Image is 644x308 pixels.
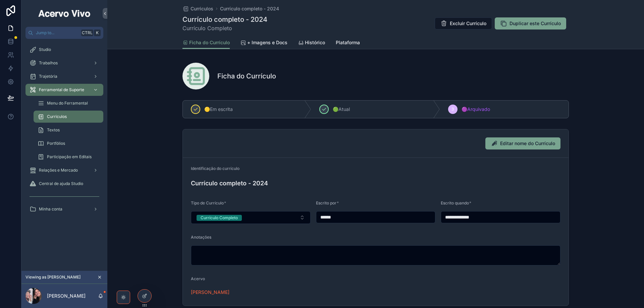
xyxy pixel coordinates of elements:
h1: Currículo completo - 2024 [182,15,267,24]
span: Textos [47,127,60,133]
h1: Ficha do Currículo [217,71,276,81]
button: Select Button [191,211,311,224]
button: Excluir Currículo [435,17,492,29]
h4: Currículo completo - 2024 [191,179,560,188]
a: Participação em Editais [34,151,103,163]
a: Ferramental de Suporte [25,84,103,96]
a: + Imagens e Docs [240,37,287,50]
span: Curriculos [47,114,67,119]
span: Editar nome do Currículo [500,140,555,147]
a: Plataforma [336,37,360,50]
span: Trajetória [39,74,57,79]
span: 🟣Arquivado [462,106,490,113]
button: Editar nome do Currículo [485,137,560,149]
span: Trabalhos [39,60,58,66]
span: 3 [451,107,454,112]
a: Portfólios [34,137,103,149]
span: Ficha do Currículo [189,39,230,46]
span: Central de ajuda Studio [39,181,83,186]
button: Jump to...CtrlK [25,27,103,39]
span: 🟢Atual [333,106,350,113]
a: Menu do Ferramental [34,97,103,109]
a: Curriculos [182,5,213,12]
a: Trajetória [25,70,103,82]
a: Histórico [298,37,325,50]
span: Menu do Ferramental [47,101,88,106]
span: Tipo de Currículo [191,200,224,205]
span: Anotações [191,235,211,240]
span: Studio [39,47,51,52]
span: Relações e Mercado [39,168,78,173]
span: Viewing as [PERSON_NAME] [25,274,80,280]
a: Currículo completo - 2024 [220,5,279,12]
span: Participação em Editais [47,154,92,160]
span: Jump to... [36,30,78,36]
a: Relações e Mercado [25,164,103,176]
span: Ctrl [81,29,93,36]
span: Curriculos [191,5,213,12]
span: Ferramental de Suporte [39,87,84,93]
div: scrollable content [21,39,107,224]
span: + Imagens e Docs [247,39,287,46]
a: Studio [25,44,103,56]
span: Escrito quando [441,200,469,205]
span: Currículo Completo [182,24,267,32]
span: Identificação do currículo [191,166,239,171]
span: Plataforma [336,39,360,46]
div: Currículo Completo [201,215,238,221]
img: App logo [37,8,92,19]
span: Portfólios [47,141,65,146]
a: Curriculos [34,111,103,123]
a: Minha conta [25,203,103,215]
span: Acervo [191,276,205,281]
p: [PERSON_NAME] [47,293,86,299]
span: Escrito por [316,200,336,205]
a: [PERSON_NAME] [191,289,229,296]
a: Textos [34,124,103,136]
span: K [95,30,100,36]
span: 🟡Em escrita [204,106,233,113]
a: Ficha do Currículo [182,37,230,49]
span: Excluir Currículo [450,20,486,27]
button: Duplicar este Currículo [495,17,566,29]
span: Minha conta [39,206,62,212]
a: Central de ajuda Studio [25,178,103,190]
span: Duplicar este Currículo [509,20,561,27]
span: Histórico [305,39,325,46]
a: Trabalhos [25,57,103,69]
